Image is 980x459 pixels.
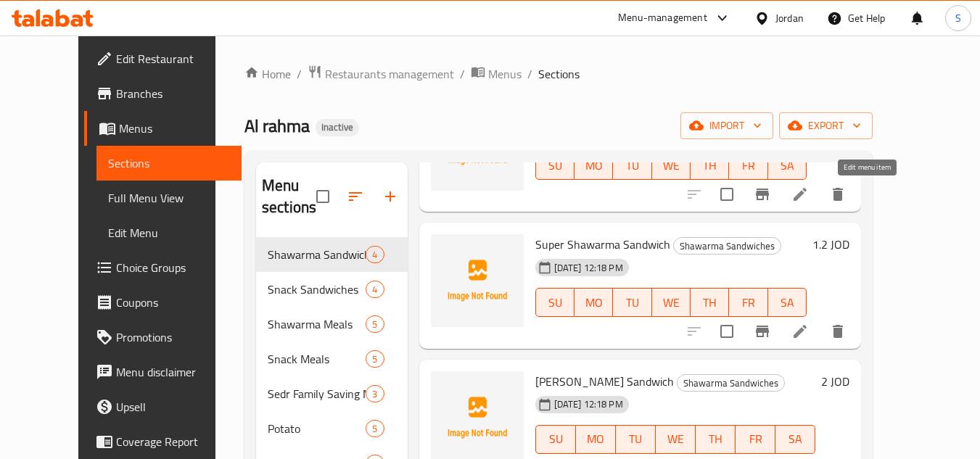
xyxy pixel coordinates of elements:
button: delete [820,177,855,212]
span: Sections [108,154,231,172]
div: items [366,420,384,437]
span: Menus [119,120,231,137]
span: 5 [366,318,383,331]
span: Menus [488,65,522,83]
span: [PERSON_NAME] Sandwich [535,371,674,392]
button: TU [613,151,651,180]
a: Edit menu item [791,323,809,340]
span: Snack Meals [268,350,366,368]
span: SA [774,155,801,176]
span: SU [542,292,569,313]
button: WE [656,425,696,454]
button: SU [535,288,575,317]
div: Potato5 [256,411,408,446]
button: TU [616,425,656,454]
span: 5 [366,352,383,366]
button: FR [736,425,775,454]
img: Super Shawarma Sandwich [431,234,524,327]
a: Edit Restaurant [84,41,242,76]
span: Al rahma [244,109,310,142]
button: SA [768,288,807,317]
span: Sections [538,65,580,83]
a: Menu disclaimer [84,355,242,389]
div: Shawarma Meals [268,315,366,333]
span: Select to update [712,316,742,347]
nav: breadcrumb [244,65,873,83]
span: Full Menu View [108,189,231,207]
span: TH [701,429,730,450]
a: Coverage Report [84,424,242,459]
button: TH [696,425,736,454]
div: Jordan [775,10,804,26]
li: / [527,65,532,83]
h6: 1.2 JOD [812,234,849,255]
div: Inactive [316,119,359,136]
span: Super Shawarma Sandwich [535,233,670,255]
button: SA [768,151,807,180]
span: 5 [366,422,383,436]
span: TU [622,429,650,450]
span: Upsell [116,398,231,415]
button: MO [576,425,616,454]
div: Menu-management [618,9,707,27]
span: Select to update [712,179,742,210]
span: S [955,10,961,26]
span: Shawarma Sandwiches [674,238,781,255]
button: FR [729,151,767,180]
a: Home [244,65,291,83]
span: 4 [366,248,383,262]
button: Branch-specific-item [745,314,780,349]
a: Sections [96,146,242,181]
span: Potato [268,420,366,437]
a: Menus [471,65,522,83]
a: Promotions [84,320,242,355]
button: delete [820,314,855,349]
button: import [680,112,773,139]
button: TH [691,151,729,180]
span: SA [781,429,810,450]
a: Upsell [84,389,242,424]
div: items [366,315,384,333]
span: Choice Groups [116,259,231,276]
span: import [692,117,762,135]
div: Shawarma Meals5 [256,307,408,342]
span: Shawarma Sandwiches [678,375,784,392]
a: Branches [84,76,242,111]
button: FR [729,288,767,317]
span: SU [542,155,569,176]
a: Menus [84,111,242,146]
span: Edit Menu [108,224,231,241]
span: WE [658,292,685,313]
span: SA [774,292,801,313]
a: Coupons [84,285,242,320]
button: WE [652,151,691,180]
span: Promotions [116,328,231,346]
h2: Menu sections [262,175,316,218]
span: Branches [116,85,231,102]
span: Snack Sandwiches [268,281,366,298]
button: TH [691,288,729,317]
span: Coverage Report [116,433,231,450]
button: SA [775,425,815,454]
span: TU [619,155,646,176]
button: MO [575,151,613,180]
span: Shawarma Sandwiches [268,246,366,263]
a: Choice Groups [84,250,242,285]
span: Sedr Family Saving Meals [268,385,366,402]
button: Add section [373,179,408,214]
div: items [366,385,384,402]
h6: 2 JOD [821,371,849,392]
span: SU [542,429,570,450]
div: items [366,281,384,298]
span: Menu disclaimer [116,363,231,381]
span: Edit Restaurant [116,50,231,67]
span: MO [582,429,610,450]
div: Shawarma Sandwiches [677,374,785,392]
span: FR [741,429,770,450]
span: TH [696,292,723,313]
